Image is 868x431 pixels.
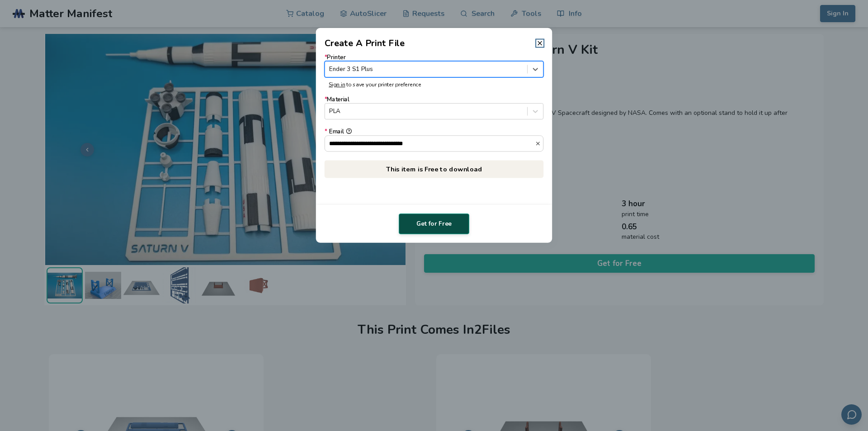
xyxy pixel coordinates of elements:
h2: Create A Print File [325,37,405,50]
p: to save your printer preference [329,81,539,88]
label: Printer [325,54,544,77]
input: *Email [325,136,535,151]
label: Material [325,96,544,119]
button: *Email [346,128,352,134]
input: *MaterialPLA [329,108,331,115]
p: This item is Free to download [325,160,544,178]
div: Email [325,128,544,135]
a: Sign in [329,81,345,88]
button: *Email [535,140,543,146]
button: Get for Free [399,213,469,234]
